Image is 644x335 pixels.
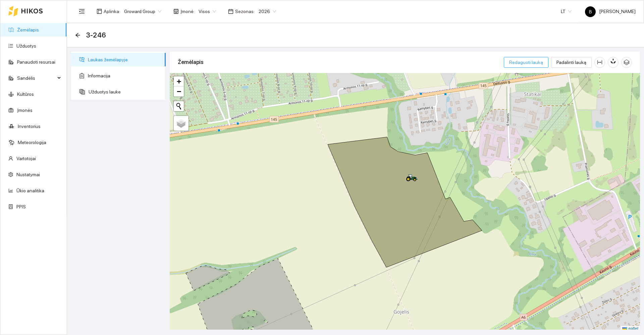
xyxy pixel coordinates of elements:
[17,71,55,85] span: Sandėlis
[177,87,181,95] span: −
[124,6,161,16] span: Groward Group
[228,9,233,14] span: calendar
[561,6,572,16] span: LT
[594,57,605,68] button: column-width
[556,59,586,66] span: Padalinti lauką
[16,204,26,209] a: PPIS
[259,6,276,16] span: 2026
[88,69,160,82] span: Informacija
[585,9,636,14] span: [PERSON_NAME]
[97,9,102,14] span: layout
[551,57,592,68] button: Padalinti lauką
[17,108,33,113] a: Įmonės
[173,9,179,14] span: shop
[18,124,41,129] a: Inventorius
[174,101,184,111] button: Initiate a new search
[79,8,85,14] span: menu-fold
[504,60,548,65] a: Redaguoti lauką
[75,32,80,38] span: arrow-left
[104,8,120,15] span: Aplinka :
[235,8,255,15] span: Sezonas :
[16,172,40,177] a: Nustatymai
[178,53,504,72] div: Žemėlapis
[75,32,80,38] div: Atgal
[88,53,160,66] span: Laukas žemėlapyje
[509,59,543,66] span: Redaguoti lauką
[17,91,34,97] a: Kultūros
[622,326,638,331] a: Leaflet
[16,156,36,161] a: Vartotojai
[504,57,548,68] button: Redaguoti lauką
[17,59,55,65] a: Panaudoti resursai
[177,77,181,85] span: +
[17,27,39,32] a: Žemėlapis
[595,60,605,65] span: column-width
[180,8,195,15] span: Įmonė :
[551,60,592,65] a: Padalinti lauką
[89,85,160,98] span: Užduotys lauke
[174,86,184,96] a: Zoom out
[199,6,216,16] span: Visos
[16,43,36,49] a: Užduotys
[86,30,106,41] span: 3-246
[174,116,189,131] a: Layers
[16,188,44,193] a: Ūkio analitika
[174,76,184,86] a: Zoom in
[75,5,89,18] button: menu-fold
[18,140,46,145] a: Meteorologija
[589,6,592,17] span: B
